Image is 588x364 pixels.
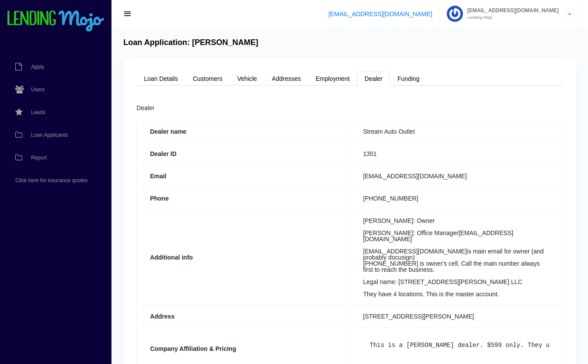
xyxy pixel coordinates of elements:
[350,142,563,165] td: 1351
[230,72,264,86] a: Vehicle
[308,72,357,86] a: Employment
[31,155,47,160] span: Report
[137,187,350,209] th: Phone
[31,110,45,115] span: Leads
[31,132,68,138] span: Loan Applicants
[264,72,308,86] a: Addresses
[463,8,559,13] span: [EMAIL_ADDRESS][DOMAIN_NAME]
[137,209,350,305] th: Additional info
[7,10,105,32] img: logo-small.png
[363,336,550,355] pre: This is a [PERSON_NAME] dealer. $599 only. They use Cort's warranty.
[136,103,563,114] div: Dealer
[137,120,350,142] th: Dealer name
[463,15,559,20] small: Lending Mojo
[350,120,563,142] td: Stream Auto Outlet
[185,72,230,86] a: Customers
[31,87,45,92] span: Users
[137,165,350,187] th: Email
[390,72,427,86] a: Funding
[137,305,350,327] th: Address
[123,38,258,48] h4: Loan Application: [PERSON_NAME]
[137,142,350,165] th: Dealer ID
[350,305,563,327] td: [STREET_ADDRESS][PERSON_NAME]
[136,72,185,86] a: Loan Details
[350,165,563,187] td: [EMAIL_ADDRESS][DOMAIN_NAME]
[350,209,563,305] td: [PERSON_NAME]: Owner [PERSON_NAME]: Office Manager [EMAIL_ADDRESS][DOMAIN_NAME] [EMAIL_ADDRESS][D...
[328,10,432,17] a: [EMAIL_ADDRESS][DOMAIN_NAME]
[31,64,44,69] span: Apply
[447,6,463,22] img: Profile image
[357,72,390,86] a: Dealer
[350,187,563,209] td: [PHONE_NUMBER]
[15,178,87,183] span: Click here for insurance quotes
